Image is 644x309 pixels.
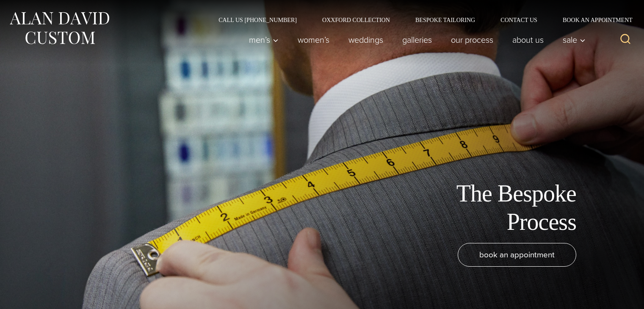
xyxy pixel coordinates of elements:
[249,36,279,44] span: Men’s
[8,9,110,47] img: Alan David Custom
[488,17,550,23] a: Contact Us
[240,31,590,48] nav: Primary Navigation
[563,36,586,44] span: Sale
[393,31,442,48] a: Galleries
[615,30,636,50] button: View Search Form
[339,31,393,48] a: weddings
[403,17,488,23] a: Bespoke Tailoring
[503,31,553,48] a: About Us
[206,17,636,23] nav: Secondary Navigation
[458,243,576,267] a: book an appointment
[310,17,403,23] a: Oxxford Collection
[479,248,555,261] span: book an appointment
[550,17,636,23] a: Book an Appointment
[288,31,339,48] a: Women’s
[386,179,576,236] h1: The Bespoke Process
[206,17,310,23] a: Call Us [PHONE_NUMBER]
[442,31,503,48] a: Our Process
